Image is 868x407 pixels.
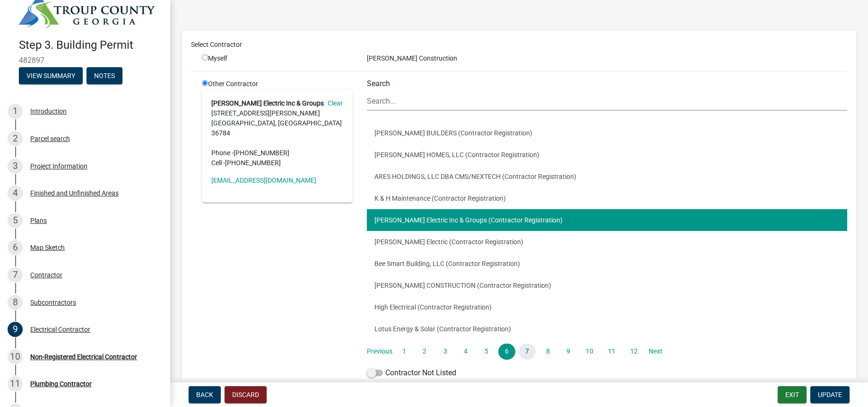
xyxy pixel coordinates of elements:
[602,344,621,360] a: 11
[498,344,515,360] a: 6
[30,190,119,196] div: Finished and Unfinished Areas
[30,272,62,278] div: Contractor
[367,367,456,379] label: Contractor Not Listed
[8,295,23,310] div: 8
[211,98,343,168] address: [STREET_ADDRESS][PERSON_NAME] [GEOGRAPHIC_DATA], [GEOGRAPHIC_DATA] 36784
[30,380,92,387] div: Plumbing Contractor
[30,354,137,360] div: Non-Registered Electrical Contractor
[8,186,23,201] div: 4
[8,349,23,364] div: 10
[19,38,163,52] h4: Step 3. Building Permit
[778,386,807,403] button: Exit
[211,149,234,157] abbr: Phone -
[30,217,47,224] div: Plans
[367,209,847,231] button: [PERSON_NAME] Electric Inc & Groups (Contractor Registration)
[87,72,122,80] wm-modal-confirm: Notes
[30,244,65,251] div: Map Sketch
[211,159,225,167] abbr: Cell -
[519,344,536,360] a: 7
[225,159,281,167] span: [PHONE_NUMBER]
[189,386,221,403] button: Back
[30,326,90,333] div: Electrical Contractor
[211,99,324,107] strong: [PERSON_NAME] Electric Inc & Groups
[324,99,343,107] a: Clear
[8,131,23,146] div: 2
[87,67,122,84] button: Notes
[19,72,83,80] wm-modal-confirm: Summary
[477,344,495,360] a: 5
[367,122,847,144] button: [PERSON_NAME] BUILDERS (Contractor Registration)
[367,274,847,296] button: [PERSON_NAME] CONSTRUCTION (Contractor Registration)
[810,386,850,403] button: Update
[19,56,151,65] span: 482897
[195,79,360,382] div: Other Contractor
[367,91,847,111] input: Search...
[8,240,23,255] div: 6
[8,376,23,391] div: 11
[367,344,847,360] nav: Page navigation
[19,67,83,84] button: View Summary
[437,344,454,360] a: 3
[30,163,87,169] div: Project Information
[367,318,847,340] button: Lotus Energy & Solar (Contractor Registration)
[30,108,67,115] div: Introduction
[367,296,847,318] button: High Electrical (Contractor Registration)
[625,344,643,360] a: 12
[367,231,847,253] button: [PERSON_NAME] Electric (Contractor Registration)
[211,177,316,184] a: [EMAIL_ADDRESS][DOMAIN_NAME]
[367,253,847,274] button: Bee Smart Building, LLC (Contractor Registration)
[8,104,23,119] div: 1
[30,135,70,142] div: Parcel search
[580,344,599,360] a: 10
[539,344,556,360] a: 8
[367,187,847,209] button: K & H Maintenance (Contractor Registration)
[8,213,23,228] div: 5
[225,386,267,403] button: Discard
[367,80,390,88] label: Search
[196,391,213,398] span: Back
[234,149,289,157] span: [PHONE_NUMBER]
[367,344,392,360] a: Previous
[367,144,847,166] button: [PERSON_NAME] HOMES, LLC (Contractor Registration)
[8,322,23,337] div: 9
[8,267,23,283] div: 7
[360,53,854,63] div: [PERSON_NAME] Construction
[560,344,577,360] a: 9
[647,344,664,360] a: Next
[367,166,847,187] button: ARES HOLDINGS, LLC DBA CMS/NEXTECH (Contractor Registration)
[818,391,842,398] span: Update
[8,159,23,174] div: 3
[396,344,413,360] a: 1
[202,53,353,63] div: Myself
[30,299,76,306] div: Subcontractors
[457,344,474,360] a: 4
[416,344,433,360] a: 2
[184,40,854,50] div: Select Contractor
